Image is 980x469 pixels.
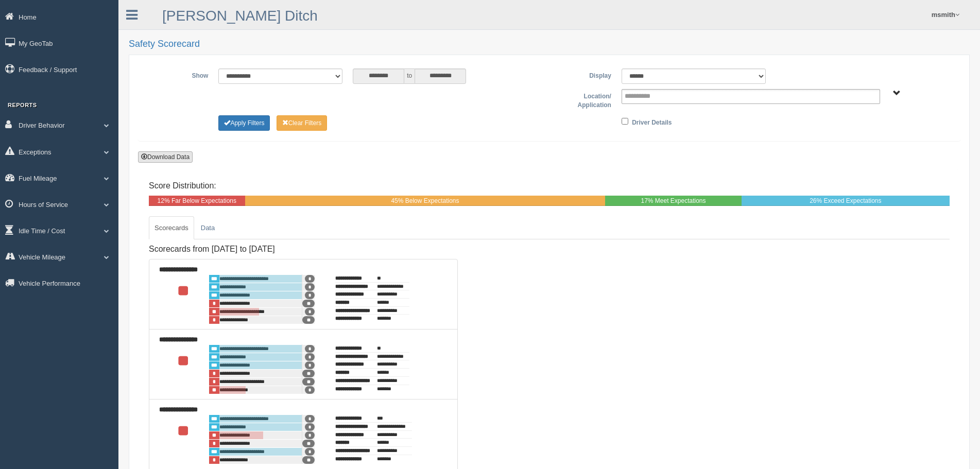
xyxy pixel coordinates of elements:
[641,197,706,204] span: 17% Meet Expectations
[149,181,950,190] h4: Score Distribution:
[149,245,458,254] h4: Scorecards from [DATE] to [DATE]
[162,8,318,24] a: [PERSON_NAME] Ditch
[146,68,213,81] label: Show
[195,216,220,240] a: Data
[158,197,236,204] span: 12% Far Below Expectations
[549,89,616,110] label: Location/ Application
[404,68,415,84] span: to
[218,115,270,131] button: Change Filter Options
[149,216,194,240] a: Scorecards
[277,115,328,131] button: Change Filter Options
[810,197,881,204] span: 26% Exceed Expectations
[632,115,672,128] label: Driver Details
[549,68,616,81] label: Display
[391,197,459,204] span: 45% Below Expectations
[138,151,193,163] button: Download Data
[129,39,970,49] h2: Safety Scorecard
